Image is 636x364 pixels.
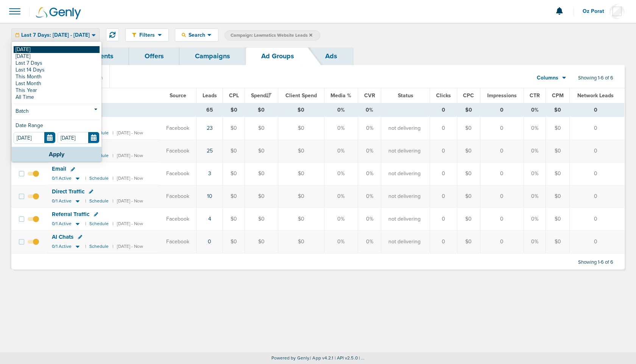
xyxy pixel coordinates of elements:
td: 0 [480,230,524,253]
a: This Month [14,73,100,80]
span: | API v2.5.0 [335,355,358,361]
td: 0% [324,103,358,117]
td: $0 [278,162,324,185]
td: 0 [430,230,457,253]
small: | [DATE] - Now [112,221,143,227]
td: $0 [457,140,480,162]
span: CTR [530,92,540,99]
a: Batch [14,107,100,117]
td: Facebook [160,208,196,230]
td: 0% [324,117,358,140]
td: $0 [245,162,278,185]
td: 0 [570,185,624,208]
td: 0 [480,140,524,162]
small: Schedule [89,176,109,181]
a: 25 [207,148,213,154]
span: 0/1 Active [52,221,72,227]
span: Showing 1-6 of 6 [578,75,613,81]
td: 0 [480,103,524,117]
td: 0 [430,185,457,208]
a: 23 [207,125,213,131]
span: Media % [330,92,351,99]
td: $0 [457,185,480,208]
span: Oz Porat [583,9,609,14]
td: 0% [358,103,381,117]
span: Columns [537,74,558,82]
span: Last 7 Days: [DATE] - [DATE] [21,33,90,38]
td: $0 [245,185,278,208]
td: 0 [570,140,624,162]
span: Impressions [487,92,517,99]
td: $0 [223,230,245,253]
span: not delivering [388,193,421,200]
td: 0 [480,117,524,140]
td: 0% [324,162,358,185]
a: Ads [310,47,353,65]
a: 3 [208,170,211,177]
td: 0% [524,230,546,253]
span: Direct Traffic [52,188,84,195]
span: Clicks [436,92,451,99]
td: 0% [358,140,381,162]
td: $0 [278,117,324,140]
span: CVR [364,92,375,99]
span: 0/1 Active [52,198,72,204]
td: $0 [457,162,480,185]
td: 0 [480,185,524,208]
span: not delivering [388,238,421,246]
td: $0 [245,230,278,253]
td: $0 [278,103,324,117]
span: 0/1 Active [52,176,72,181]
button: Apply [12,147,101,162]
td: $0 [223,185,245,208]
a: 0 [208,238,211,245]
td: 0% [524,103,546,117]
td: $0 [278,208,324,230]
a: This Year [14,87,100,94]
span: Network Leads [577,92,614,99]
td: 0% [324,230,358,253]
span: Referral Traffic [52,211,89,218]
span: not delivering [388,124,421,132]
span: Status [398,92,413,99]
td: $0 [457,103,480,117]
span: CPC [463,92,474,99]
td: $0 [223,162,245,185]
span: not delivering [388,215,421,223]
span: not delivering [388,170,421,177]
td: 0% [524,140,546,162]
td: 0 [570,208,624,230]
small: | [DATE] - Now [112,198,143,204]
td: TOTALS (0) [47,103,196,117]
td: 65 [196,103,223,117]
td: $0 [223,117,245,140]
a: 10 [207,193,212,199]
td: 0% [524,185,546,208]
td: 0 [430,117,457,140]
td: Facebook [160,230,196,253]
td: Facebook [160,117,196,140]
td: 0 [570,162,624,185]
td: $0 [546,103,570,117]
td: $0 [546,185,570,208]
span: | App v4.2.1 [310,355,333,361]
span: Leads [203,92,217,99]
a: Last Month [14,80,100,87]
a: Last 14 Days [14,67,100,73]
td: $0 [278,185,324,208]
span: Campaign: Lawmatics Website Leads [231,32,312,39]
td: $0 [457,117,480,140]
td: $0 [278,140,324,162]
span: AI Chats [52,233,73,240]
td: 0 [480,162,524,185]
a: Clients [76,47,129,65]
span: CPL [229,92,239,99]
td: 0% [358,162,381,185]
td: $0 [223,103,245,117]
img: Genly [36,7,81,19]
td: 0% [358,208,381,230]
